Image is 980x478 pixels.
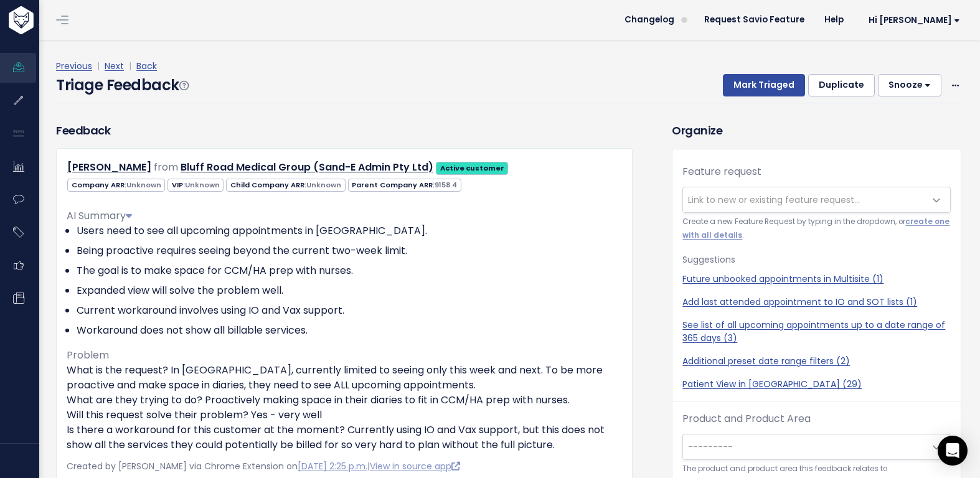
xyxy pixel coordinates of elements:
[682,355,951,368] a: Additional preset date range filters (2)
[682,411,811,426] label: Product and Product Area
[435,180,457,190] span: 9158.4
[878,74,941,96] button: Snooze
[682,378,951,391] a: Patient View in [GEOGRAPHIC_DATA] (29)
[167,179,224,192] span: VIP:
[682,164,761,179] label: Feature request
[126,180,161,190] span: Unknown
[688,441,733,453] span: ---------
[624,16,674,24] span: Changelog
[56,60,92,72] a: Previous
[298,460,367,472] a: [DATE] 2:25 p.m.
[694,11,814,29] a: Request Savio Feature
[136,60,157,72] a: Back
[682,462,951,476] small: The product and product area this feedback relates to
[67,460,460,472] span: Created by [PERSON_NAME] via Chrome Extension on |
[226,179,345,192] span: Child Company ARR:
[348,179,461,192] span: Parent Company ARR:
[682,217,949,240] a: create one with all details
[682,252,951,268] p: Suggestions
[682,215,951,242] small: Create a new Feature Request by typing in the dropdown, or .
[672,122,961,139] h3: Organize
[869,16,960,25] span: Hi [PERSON_NAME]
[77,223,622,238] li: Users need to see all upcoming appointments in [GEOGRAPHIC_DATA].
[95,60,102,72] span: |
[306,180,341,190] span: Unknown
[67,209,132,223] span: AI Summary
[154,160,178,174] span: from
[77,243,622,258] li: Being proactive requires seeing beyond the current two-week limit.
[723,74,805,96] button: Mark Triaged
[682,296,951,309] a: Add last attended appointment to IO and SOT lists (1)
[56,122,110,139] h3: Feedback
[67,363,622,452] p: What is the request? In [GEOGRAPHIC_DATA], currently limited to seeing only this week and next. T...
[688,194,860,206] span: Link to new or existing feature request...
[181,160,433,174] a: Bluff Road Medical Group (Sand-E Admin Pty Ltd)
[77,323,622,338] li: Workaround does not show all billable services.
[814,11,854,29] a: Help
[854,11,970,30] a: Hi [PERSON_NAME]
[77,303,622,318] li: Current workaround involves using IO and Vax support.
[77,283,622,298] li: Expanded view will solve the problem well.
[126,60,134,72] span: |
[682,273,951,286] a: Future unbooked appointments in Multisite (1)
[105,60,124,72] a: Next
[938,436,968,466] div: Open Intercom Messenger
[440,163,504,173] strong: Active customer
[6,6,102,34] img: logo-white.9d6f32f41409.svg
[67,160,151,174] a: [PERSON_NAME]
[77,263,622,278] li: The goal is to make space for CCM/HA prep with nurses.
[808,74,875,96] button: Duplicate
[370,460,460,472] a: View in source app
[185,180,220,190] span: Unknown
[67,179,165,192] span: Company ARR:
[56,74,188,96] h4: Triage Feedback
[682,319,951,345] a: See list of all upcoming appointments up to a date range of 365 days (3)
[67,348,109,362] span: Problem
